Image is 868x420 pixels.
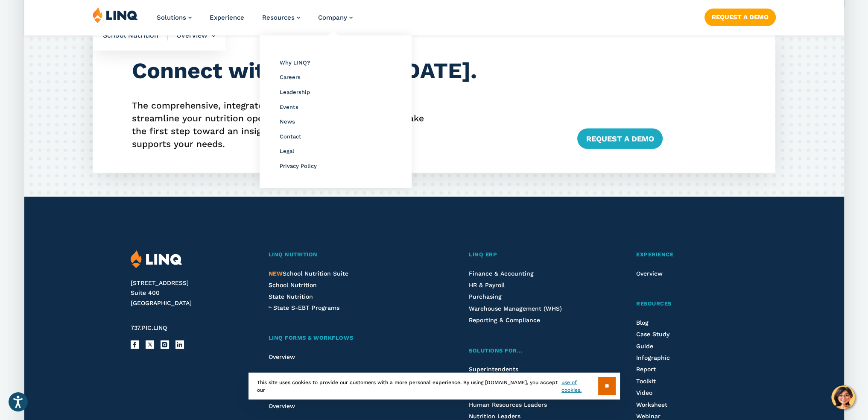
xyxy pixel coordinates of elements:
[279,89,310,95] a: Leadership
[636,319,649,326] a: Blog
[132,99,556,150] p: The comprehensive, integrated TITAN by LINQ platform can streamline your nutrition operations. Ou...
[269,270,283,276] span: NEW
[103,31,168,40] span: School Nutrition
[636,300,672,306] span: Resources
[704,9,775,26] a: Request a Demo
[269,250,424,259] a: LINQ Nutrition
[269,270,348,276] span: School Nutrition Suite
[577,128,662,149] a: Request a Demo
[132,58,556,83] h3: Connect with an expert [DATE].
[636,412,660,419] a: Webinar
[269,293,313,300] a: State Nutrition
[469,305,562,311] a: Warehouse Management (WHS)
[279,148,294,154] a: Legal
[831,385,855,409] button: Hello, have a question? Let’s chat.
[636,270,663,276] a: Overview
[273,304,339,311] span: State S-EBT Programs
[469,250,591,259] a: LINQ ERP
[131,250,182,268] img: LINQ | K‑12 Software
[704,7,775,26] nav: Button Navigation
[269,251,318,257] span: LINQ Nutrition
[269,281,317,288] a: School Nutrition
[636,251,673,257] span: Experience
[279,163,316,169] a: Privacy Policy
[269,270,348,276] a: NEWSchool Nutrition Suite
[636,354,670,361] a: Infographic
[561,379,598,394] a: use of cookies.
[279,118,295,125] a: News
[636,377,656,384] a: Toolkit
[269,353,295,360] a: Overview
[469,251,497,257] span: LINQ ERP
[131,340,139,349] a: Facebook
[636,342,653,349] a: Guide
[636,250,737,259] a: Experience
[262,14,300,21] a: Resources
[161,340,169,349] a: Instagram
[248,373,620,399] div: This site uses cookies to provide our customers with a more personal experience. By using [DOMAIN...
[279,104,298,110] a: Events
[469,316,540,323] a: Reporting & Compliance
[168,21,215,50] li: Overview
[469,270,534,276] a: Finance & Accounting
[269,333,424,342] a: LINQ Forms & Workflows
[131,278,248,308] address: [STREET_ADDRESS] Suite 400 [GEOGRAPHIC_DATA]
[318,14,353,21] a: Company
[279,59,310,66] a: Why LINQ?
[157,14,192,21] a: Solutions
[210,14,244,21] a: Experience
[469,281,505,288] a: HR & Payroll
[157,7,353,35] nav: Primary Navigation
[636,299,737,308] a: Resources
[279,133,301,140] a: Contact
[469,293,502,300] a: Purchasing
[93,7,138,23] img: LINQ | K‑12 Software
[262,14,295,21] span: Resources
[269,334,353,341] span: LINQ Forms & Workflows
[146,340,154,349] a: X
[131,324,167,331] span: 737.PIC.LINQ
[636,365,656,372] a: Report
[469,365,518,372] a: Superintendents
[273,303,339,312] a: State S-EBT Programs
[175,340,184,349] a: LinkedIn
[318,14,347,21] span: Company
[636,330,669,337] a: Case Study
[157,14,186,21] span: Solutions
[469,412,520,419] a: Nutrition Leaders
[279,74,300,80] a: Careers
